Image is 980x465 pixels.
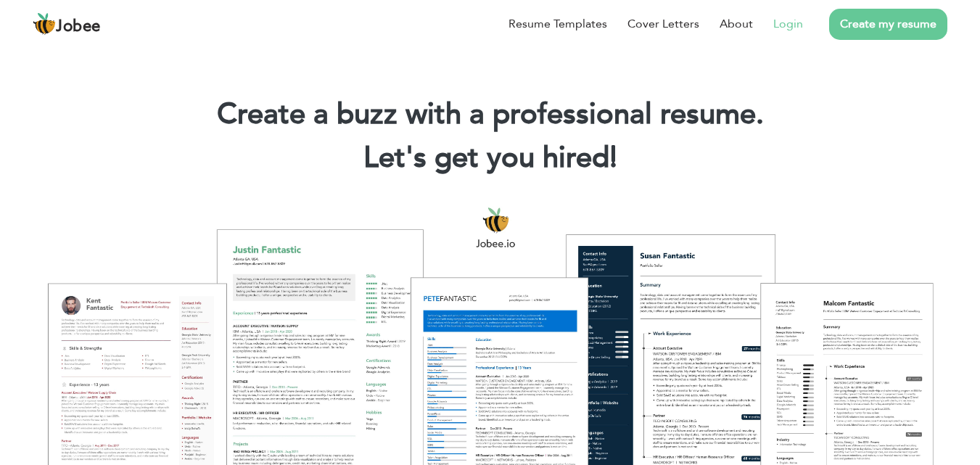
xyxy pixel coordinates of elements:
[773,15,803,33] a: Login
[33,12,101,36] a: Jobee
[56,19,101,35] span: Jobee
[720,15,753,33] a: About
[22,139,958,177] h2: Let's
[508,15,607,33] a: Resume Templates
[627,15,699,33] a: Cover Letters
[33,12,56,36] img: jobee.io
[610,138,617,178] span: |
[22,96,958,133] h1: Create a buzz with a professional resume.
[435,138,617,178] span: get you hired!
[829,9,947,40] a: Create my resume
